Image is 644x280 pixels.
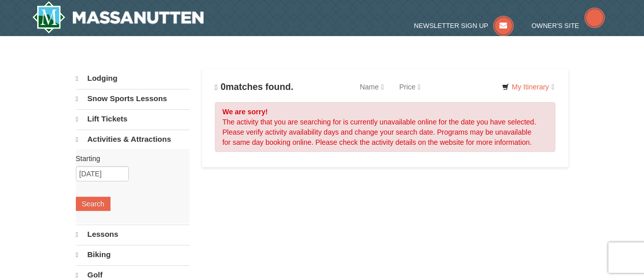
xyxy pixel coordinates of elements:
[76,130,189,149] a: Activities & Attractions
[76,245,189,264] a: Biking
[76,225,189,244] a: Lessons
[215,102,556,152] div: The activity that you are searching for is currently unavailable online for the date you have sel...
[220,82,226,92] span: 0
[76,153,182,164] label: Starting
[414,22,514,29] a: Newsletter Sign Up
[76,197,110,211] button: Search
[495,79,561,95] a: My Itinerary
[531,22,605,29] a: Owner's Site
[76,69,189,88] a: Lodging
[391,77,428,97] a: Price
[32,1,204,34] a: Massanutten Resort
[222,108,268,116] strong: We are sorry!
[414,22,488,29] span: Newsletter Sign Up
[76,109,189,129] a: Lift Tickets
[215,82,294,92] h4: matches found.
[352,77,391,97] a: Name
[531,22,579,29] span: Owner's Site
[76,89,189,108] a: Snow Sports Lessons
[32,1,204,34] img: Massanutten Resort Logo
